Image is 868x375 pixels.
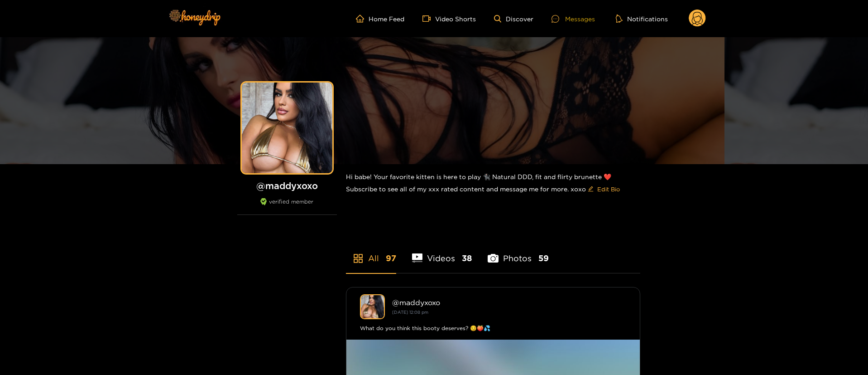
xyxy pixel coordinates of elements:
div: @ maddyxoxo [392,298,626,307]
div: What do you think this booty deserves? 😏🍑💦 [360,324,626,333]
li: All [346,232,396,273]
button: Notifications [613,14,671,23]
img: maddyxoxo [360,294,385,319]
li: Videos [412,232,472,273]
a: Video Shorts [422,15,476,23]
span: 38 [462,253,472,264]
span: edit [588,186,594,193]
h1: @ maddyxoxo [237,180,337,191]
small: [DATE] 12:08 pm [392,310,428,315]
span: 59 [538,253,549,264]
div: Hi babe! Your favorite kitten is here to play 🐈‍⬛ Natural DDD, fit and flirty brunette ❤️ Subscri... [346,164,640,204]
a: Discover [494,15,533,23]
span: video-camera [422,15,435,23]
span: Edit Bio [597,185,620,194]
span: appstore [353,253,364,264]
li: Photos [488,232,549,273]
div: Messages [551,14,595,24]
span: home [356,15,369,23]
div: verified member [237,198,337,215]
span: 97 [386,253,396,264]
a: Home Feed [356,15,404,23]
button: editEdit Bio [586,182,622,196]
